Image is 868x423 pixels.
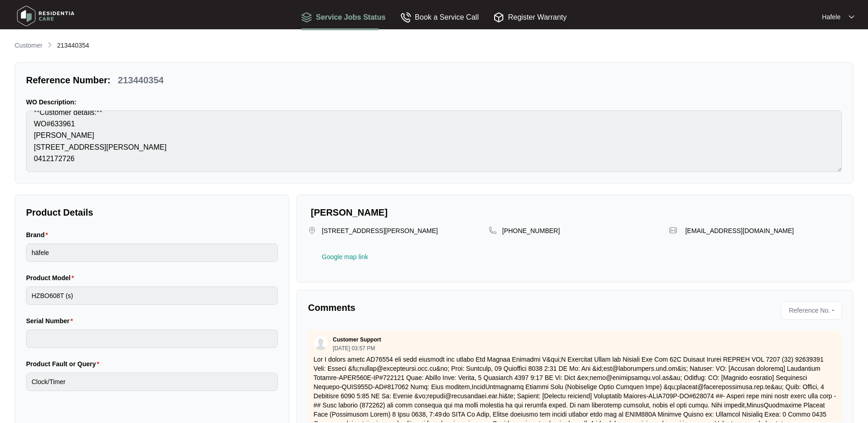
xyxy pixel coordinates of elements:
[26,206,278,219] p: Product Details
[26,359,103,369] label: Product Fault or Query
[308,226,316,234] img: map-pin
[822,12,841,22] p: Hafele
[26,373,278,391] input: Product Fault or Query
[322,226,438,244] p: [STREET_ADDRESS][PERSON_NAME]
[333,336,381,343] p: Customer Support
[26,98,842,107] p: WO Description:
[311,206,842,219] p: [PERSON_NAME]
[26,330,278,348] input: Serial Number
[308,301,568,314] p: Comments
[13,41,44,51] a: Customer
[849,15,854,19] img: dropdown arrow
[26,74,111,87] p: Reference Number:
[832,304,838,317] p: -
[333,346,381,351] p: [DATE] 03:57 PM
[785,304,830,317] span: Reference No.
[26,287,278,305] input: Product Model
[26,316,76,325] label: Serial Number
[400,12,411,23] img: Book a Service Call icon
[14,2,78,30] img: residentia care logo
[57,42,89,49] span: 213440354
[26,110,842,172] textarea: Hi Team, Please organise and attend service call for an HZBO608T Request Lodged by: Customer Purc...
[301,11,385,23] div: Service Jobs Status
[502,226,560,235] p: [PHONE_NUMBER]
[493,12,504,23] img: Register Warranty icon
[685,226,794,235] p: [EMAIL_ADDRESS][DOMAIN_NAME]
[493,11,566,23] div: Register Warranty
[669,226,677,234] img: map-pin
[489,226,497,234] img: map-pin
[46,41,54,49] img: chevron-right
[118,74,164,87] p: 213440354
[26,230,52,239] label: Brand
[26,244,278,262] input: Brand
[314,336,328,350] img: user.svg
[26,273,78,282] label: Product Model
[322,254,368,260] a: Google map link
[301,12,312,23] img: Service Jobs Status icon
[15,41,43,50] p: Customer
[400,11,479,23] div: Book a Service Call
